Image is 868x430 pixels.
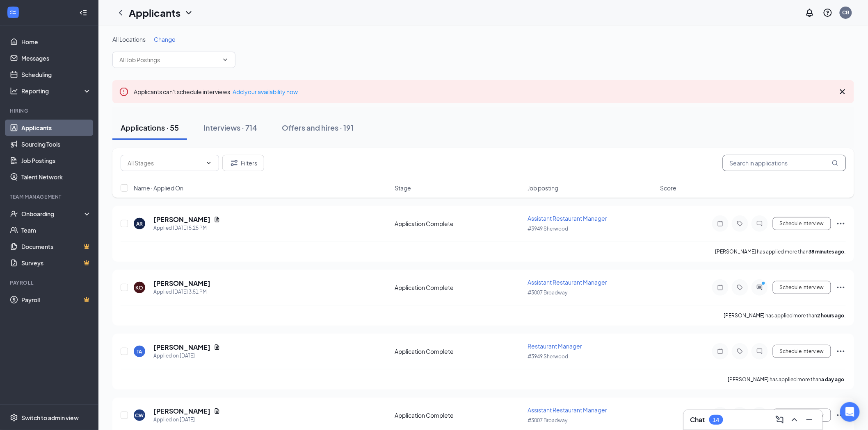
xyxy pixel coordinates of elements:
[838,87,847,97] svg: Cross
[137,348,142,355] div: TA
[823,8,833,18] svg: QuestionInfo
[121,122,179,133] div: Applications · 55
[222,57,228,63] svg: ChevronDown
[735,348,745,355] svg: Tag
[395,184,411,192] span: Stage
[214,344,220,351] svg: Document
[715,348,725,355] svg: Note
[773,281,831,294] button: Schedule Interview
[154,36,176,43] span: Change
[153,416,220,424] div: Applied on [DATE]
[21,169,91,185] a: Talent Network
[10,193,90,200] div: Team Management
[282,122,354,133] div: Offers and hires · 191
[214,216,220,223] svg: Document
[21,136,91,152] a: Sourcing Tools
[21,238,91,255] a: DocumentsCrown
[21,255,91,271] a: SurveysCrown
[206,160,212,166] svg: ChevronDown
[21,414,79,422] div: Switch to admin view
[528,226,568,232] span: #3949 Sherwood
[836,283,846,292] svg: Ellipses
[222,155,264,171] button: Filter Filters
[395,283,523,292] div: Application Complete
[153,407,210,416] h5: [PERSON_NAME]
[134,184,183,192] span: Name · Applied On
[10,107,90,114] div: Hiring
[804,415,814,425] svg: Minimize
[809,249,845,255] b: 38 minutes ago
[755,348,765,355] svg: ChatInactive
[214,408,220,414] svg: Document
[715,220,725,227] svg: Note
[528,406,607,414] span: Assistant Restaurant Manager
[395,220,523,228] div: Application Complete
[119,87,129,97] svg: Error
[116,8,126,18] svg: ChevronLeft
[112,36,146,43] span: All Locations
[728,376,846,383] p: [PERSON_NAME] has applied more than .
[724,312,846,319] p: [PERSON_NAME] has applied more than .
[822,376,845,382] b: a day ago
[153,224,220,232] div: Applied [DATE] 5:25 PM
[735,220,745,227] svg: Tag
[129,6,180,20] h1: Applicants
[9,8,17,16] svg: WorkstreamLogo
[836,346,846,356] svg: Ellipses
[136,284,144,291] div: KO
[760,281,770,287] svg: PrimaryDot
[21,87,92,95] div: Reporting
[528,278,607,286] span: Assistant Restaurant Manager
[715,248,846,255] p: [PERSON_NAME] has applied more than .
[713,416,720,423] div: 14
[10,87,18,95] svg: Analysis
[836,219,846,229] svg: Ellipses
[10,210,18,218] svg: UserCheck
[135,412,144,419] div: CW
[775,415,785,425] svg: ComposeMessage
[843,9,850,16] div: CB
[21,34,91,50] a: Home
[134,88,298,95] span: Applicants can't schedule interviews.
[788,413,801,426] button: ChevronUp
[528,417,567,423] span: #3007 Broadway
[119,55,219,64] input: All Job Postings
[395,411,523,419] div: Application Complete
[840,402,860,422] div: Open Intercom Messenger
[715,284,725,291] svg: Note
[773,217,831,230] button: Schedule Interview
[233,88,298,95] a: Add your availability now
[21,66,91,83] a: Scheduling
[528,290,567,296] span: #3007 Broadway
[153,343,210,352] h5: [PERSON_NAME]
[395,347,523,355] div: Application Complete
[10,414,18,422] svg: Settings
[832,160,838,166] svg: MagnifyingGlass
[773,345,831,358] button: Schedule Interview
[153,288,210,296] div: Applied [DATE] 3:51 PM
[21,120,91,136] a: Applicants
[790,415,799,425] svg: ChevronUp
[79,9,87,17] svg: Collapse
[755,284,765,291] svg: ActiveChat
[690,415,705,424] h3: Chat
[773,413,786,426] button: ComposeMessage
[818,312,845,319] b: 2 hours ago
[203,122,257,133] div: Interviews · 714
[836,410,846,420] svg: Ellipses
[21,152,91,169] a: Job Postings
[128,158,202,167] input: All Stages
[805,8,815,18] svg: Notifications
[723,155,846,171] input: Search in applications
[10,279,90,286] div: Payroll
[735,284,745,291] svg: Tag
[21,50,91,66] a: Messages
[660,184,677,192] span: Score
[184,8,194,18] svg: ChevronDown
[755,220,765,227] svg: ChatInactive
[21,222,91,238] a: Team
[21,210,85,218] div: Onboarding
[21,292,91,308] a: PayrollCrown
[528,353,568,360] span: #3949 Sherwood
